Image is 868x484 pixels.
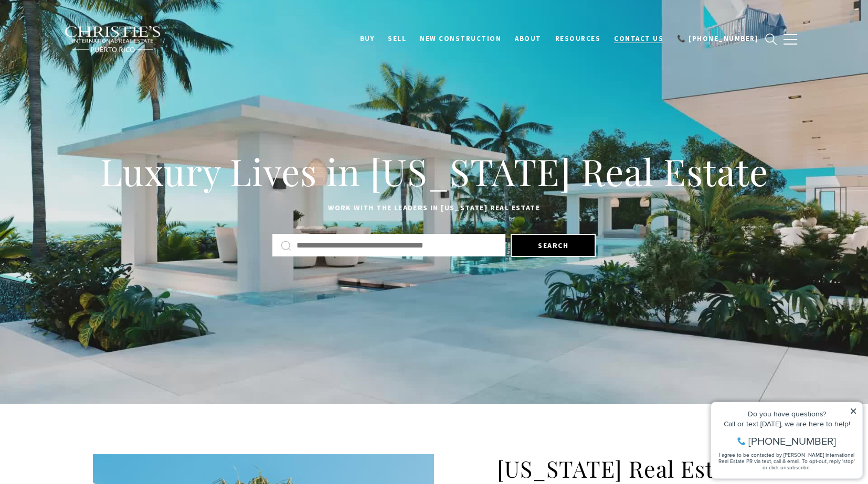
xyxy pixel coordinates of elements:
a: New Construction [413,29,508,49]
span: 📞 [PHONE_NUMBER] [677,34,758,43]
span: Contact Us [614,34,663,43]
img: Christie's International Real Estate black text logo [64,26,162,53]
div: Call or text [DATE], we are here to help! [11,34,152,41]
a: BUY [353,29,382,49]
span: New Construction [420,34,501,43]
a: About [508,29,548,49]
a: SELL [381,29,413,49]
div: Do you have questions? [11,24,152,31]
a: Resources [548,29,608,49]
span: [PHONE_NUMBER] [43,49,131,60]
h1: Luxury Lives in [US_STATE] Real Estate [93,148,775,195]
a: call 9393373000 [670,29,765,49]
span: I agree to be contacted by [PERSON_NAME] International Real Estate PR via text, call & email. To ... [13,64,150,84]
button: button [777,24,804,55]
p: Work with the leaders in [US_STATE] Real Estate [93,202,775,214]
button: Search [511,234,596,257]
a: search [765,34,777,45]
input: Search by Address, City, or Neighborhood [297,239,497,252]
